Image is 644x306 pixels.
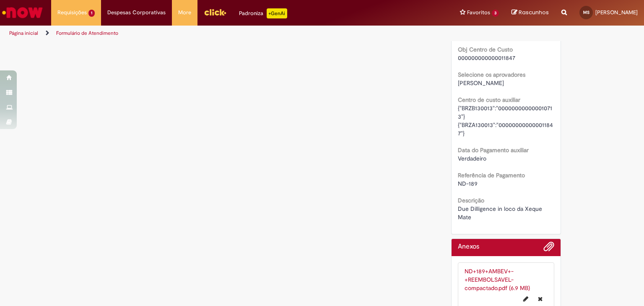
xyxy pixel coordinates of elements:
b: Selecione os aprovadores [458,71,525,78]
b: Centro de custo auxiliar [458,96,520,104]
button: Adicionar anexos [543,241,554,256]
button: Editar nome de arquivo ND+189+AMBEV+-+REEMBOLSAVEL-compactado.pdf [518,292,533,306]
b: Descrição [458,197,484,204]
img: ServiceNow [1,4,44,21]
span: Rascunhos [519,8,549,16]
img: click_logo_yellow_360x200.png [204,6,226,18]
a: Rascunhos [512,9,549,17]
p: +GenAi [267,8,287,18]
span: MS [583,10,589,15]
span: 3 [492,10,499,17]
b: Data do Pagamento auxiliar [458,146,529,154]
h2: Anexos [458,243,479,251]
span: Favoritos [467,8,490,17]
span: 000000000000011847 [458,54,515,62]
span: Due Dilligence in loco da Xeque Mate [458,205,544,221]
div: Padroniza [239,8,287,18]
b: Referência de Pagamento [458,171,525,179]
span: [PERSON_NAME] [458,79,504,87]
span: ND-189 [458,180,478,187]
button: Excluir ND+189+AMBEV+-+REEMBOLSAVEL-compactado.pdf [533,292,548,306]
span: 1 [88,10,95,17]
ul: Trilhas de página [6,26,423,41]
a: Formulário de Atendimento [56,30,118,36]
span: Verdadeiro [458,155,486,162]
span: Requisições [57,8,87,17]
span: More [178,8,191,17]
span: Despesas Corporativas [107,8,166,17]
span: [PERSON_NAME] [595,9,638,16]
b: Obj Centro de Custo [458,46,513,53]
a: ND+189+AMBEV+-+REEMBOLSAVEL-compactado.pdf (6.9 MB) [465,267,530,292]
span: {"BRZB130013":"000000000000010713"} {"BRZA130013":"000000000000011847"} [458,104,553,137]
a: Página inicial [9,30,38,36]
